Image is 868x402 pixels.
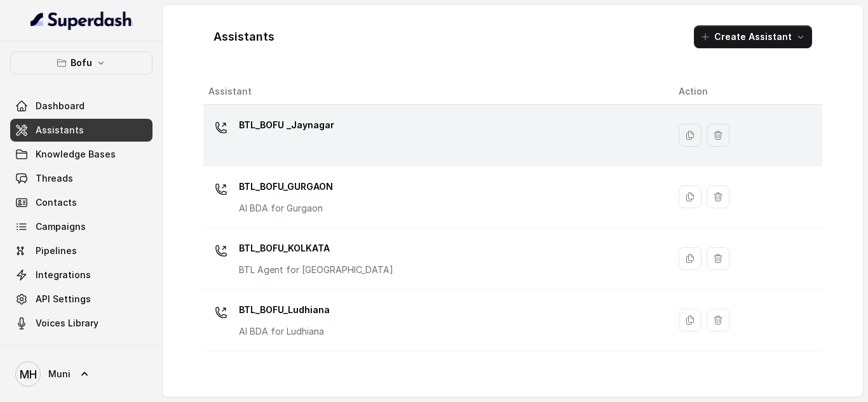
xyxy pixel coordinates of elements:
a: Integrations [10,264,153,286]
a: Dashboard [10,95,153,117]
a: API Settings [10,288,153,311]
h1: Assistants [214,27,275,47]
span: Dashboard [36,100,85,112]
span: Campaigns [36,220,86,233]
th: Assistant [203,79,668,105]
span: Contacts [36,196,77,209]
a: Knowledge Bases [10,143,153,166]
button: Create Assistant [694,25,812,48]
p: BTL_BOFU_Ludhiana [239,300,330,320]
p: BTL Agent for [GEOGRAPHIC_DATA] [239,264,393,276]
p: BTL_BOFU_KOLKATA [239,238,393,258]
p: Bofu [71,55,92,70]
a: Campaigns [10,215,153,238]
p: BTL_BOFU_GURGAON [239,177,333,197]
th: Action [668,79,822,105]
a: Muni [10,356,153,392]
span: Knowledge Bases [36,148,116,161]
p: AI BDA for Gurgaon [239,202,333,215]
span: Threads [36,172,73,185]
a: Threads [10,167,153,190]
p: BTL_BOFU _Jaynagar [239,115,334,135]
img: light.svg [31,10,133,30]
a: Contacts [10,191,153,214]
p: AI BDA for Ludhiana [239,325,330,338]
span: Integrations [36,269,91,281]
text: MH [20,368,37,381]
a: Assistants [10,119,153,142]
a: Pipelines [10,239,153,262]
span: API Settings [36,293,91,305]
a: Voices Library [10,312,153,335]
span: Muni [48,368,71,380]
span: Voices Library [36,317,98,330]
span: Assistants [36,124,84,137]
button: Bofu [10,51,153,74]
span: Pipelines [36,245,77,257]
